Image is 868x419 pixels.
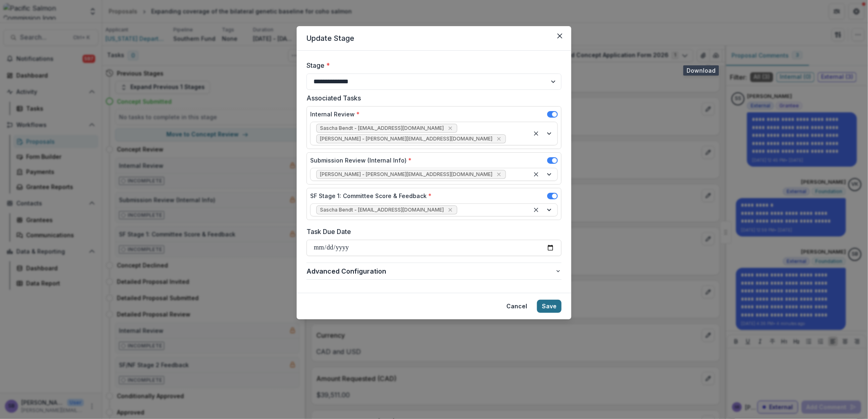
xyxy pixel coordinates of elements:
[495,170,503,178] div: Remove Victor Keong - keong@psc.org
[320,136,492,142] span: [PERSON_NAME] - [PERSON_NAME][EMAIL_ADDRESS][DOMAIN_NAME]
[501,300,532,313] button: Cancel
[306,263,562,279] button: Advanced Configuration
[320,172,492,177] span: [PERSON_NAME] - [PERSON_NAME][EMAIL_ADDRESS][DOMAIN_NAME]
[320,125,444,131] span: Sascha Bendt - [EMAIL_ADDRESS][DOMAIN_NAME]
[553,29,566,42] button: Close
[310,110,360,118] label: Internal Review
[297,26,571,51] header: Update Stage
[306,227,557,236] label: Task Due Date
[306,93,557,103] label: Associated Tasks
[306,60,557,70] label: Stage
[310,156,412,165] label: Submission Review (Internal Info)
[495,135,503,143] div: Remove Victor Keong - keong@psc.org
[446,124,454,132] div: Remove Sascha Bendt - bendt@psc.org
[531,205,541,215] div: Clear selected options
[531,129,541,138] div: Clear selected options
[537,300,562,313] button: Save
[446,206,454,214] div: Remove Sascha Bendt - bendt@psc.org
[531,169,541,179] div: Clear selected options
[310,192,432,200] label: SF Stage 1: Committee Score & Feedback
[320,207,444,213] span: Sascha Bendt - [EMAIL_ADDRESS][DOMAIN_NAME]
[306,266,555,276] span: Advanced Configuration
